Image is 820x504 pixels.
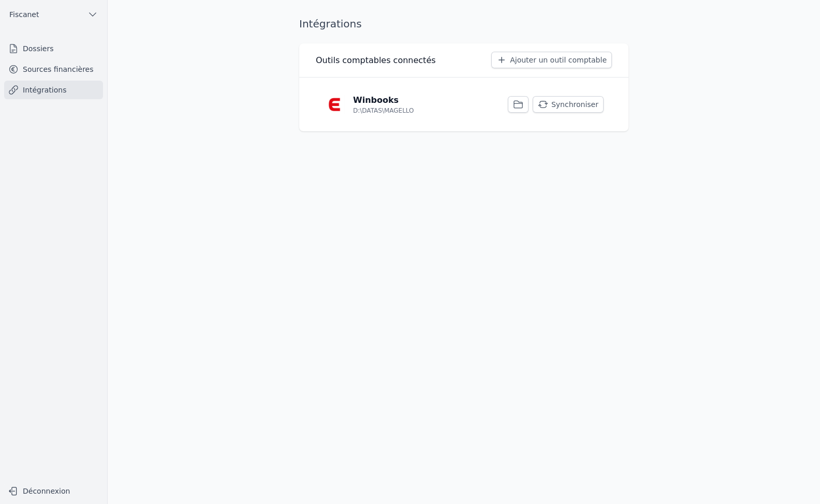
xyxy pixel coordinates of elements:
button: Synchroniser [533,96,604,113]
a: Dossiers [4,39,103,58]
button: Fiscanet [4,6,103,23]
a: Intégrations [4,81,103,99]
a: Winbooks D:\DATAS\MAGELLO Synchroniser [316,86,612,123]
h1: Intégrations [299,17,362,31]
button: Déconnexion [4,483,103,499]
button: Ajouter un outil comptable [491,52,612,68]
p: Winbooks [353,94,399,106]
span: Fiscanet [9,9,39,20]
h3: Outils comptables connectés [316,54,436,67]
a: Sources financières [4,60,103,79]
p: D:\DATAS\MAGELLO [353,106,414,115]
